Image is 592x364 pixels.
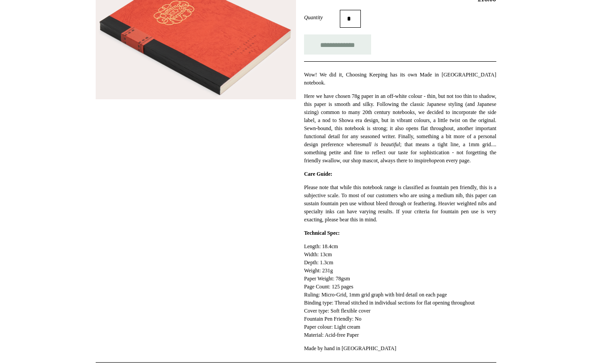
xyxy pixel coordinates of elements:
[304,183,496,224] p: Please note that while this notebook range is classified as fountain pen friendly, this is a subj...
[429,157,439,164] em: hope
[304,171,332,177] strong: Care Guide:
[304,344,496,352] p: Made by hand in [GEOGRAPHIC_DATA]
[304,92,496,165] p: Here we have chosen 78g paper in an off-white colour - thin, but not too thin to shadow, this pap...
[360,141,400,148] em: small is beautiful
[304,13,340,21] label: Quantity
[304,242,496,339] p: Length: 18.4cm Width: 13cm Depth: 1.3cm Weight: 231g Paper Weight: 78gsm Page Count: 125 pages Ru...
[304,71,496,87] p: Wow! We did it, Choosing Keeping has its own Made in [GEOGRAPHIC_DATA] notebook.
[304,230,340,236] strong: Technical Spec:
